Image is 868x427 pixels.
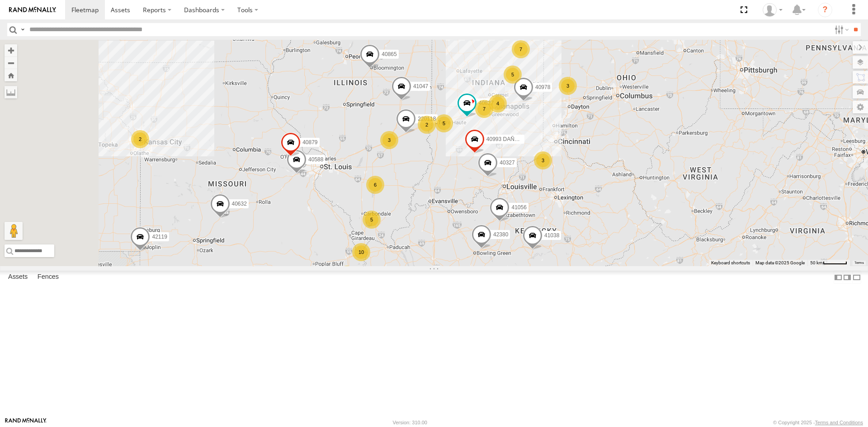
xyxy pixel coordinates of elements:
div: 6 [366,176,384,194]
span: 40978 [535,84,550,90]
span: 42119 [152,234,167,240]
label: Dock Summary Table to the Right [843,271,852,284]
a: Terms and Conditions [815,420,863,425]
div: 7 [475,100,493,118]
img: rand-logo.svg [9,7,56,13]
span: 40865 [382,51,396,57]
label: Measure [5,86,17,99]
div: © Copyright 2025 - [773,420,863,425]
div: Version: 310.00 [393,420,427,425]
span: 41056 [511,204,526,211]
label: Search Filter Options [831,23,850,36]
span: 40879 [302,139,317,145]
button: Zoom out [5,56,17,69]
button: Keyboard shortcuts [711,260,750,266]
div: 2 [131,130,149,148]
div: 2 [418,116,436,134]
span: Map data ©2025 Google [755,260,805,265]
span: 40327 [500,160,514,166]
div: 3 [534,151,552,169]
div: 3 [559,77,577,95]
span: 40588 [308,156,323,163]
label: Map Settings [853,101,868,113]
div: 4 [489,94,507,113]
div: 4 [338,266,356,284]
div: 3 [380,131,398,149]
a: Visit our Website [5,418,47,427]
div: 7 [512,40,530,58]
div: Carlos Ortiz [759,3,786,17]
div: 5 [435,114,453,132]
button: Map Scale: 50 km per 50 pixels [807,260,850,266]
button: Zoom in [5,44,17,56]
label: Dock Summary Table to the Left [834,271,843,284]
button: Drag Pegman onto the map to open Street View [5,222,23,240]
span: 41047 [413,83,428,89]
span: 50 km [810,260,823,265]
label: Fences [33,271,63,284]
i: ? [818,3,832,17]
label: Assets [4,271,32,284]
div: 10 [352,243,370,261]
a: Terms (opens in new tab) [854,261,864,265]
span: 40632 [232,201,247,207]
div: 5 [363,211,381,229]
div: 5 [504,66,522,84]
span: 41038 [544,232,559,239]
span: 40993 DAÑADO 102025 [486,136,546,142]
button: Zoom Home [5,69,17,81]
span: 42380 [493,231,508,238]
label: Hide Summary Table [852,271,861,284]
label: Search Query [19,23,26,36]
